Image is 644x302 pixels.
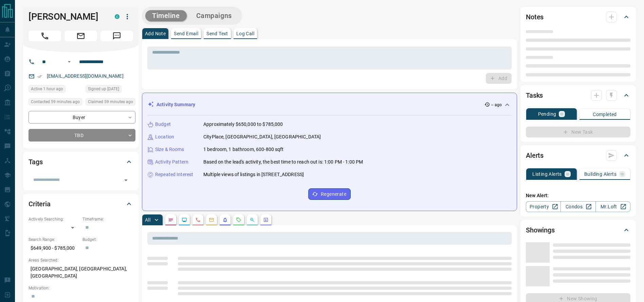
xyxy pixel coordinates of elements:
[82,216,133,222] p: Timeframe:
[155,121,171,128] p: Budget
[203,121,283,128] p: Approximately $650,000 to $785,000
[29,216,79,222] p: Actively Searching:
[182,217,187,223] svg: Lead Browsing Activity
[584,172,617,176] p: Building Alerts
[155,133,174,140] p: Location
[189,10,239,21] button: Campaigns
[29,85,82,95] div: Mon Sep 15 2025
[29,154,133,170] div: Tags
[31,86,63,92] span: Active 1 hour ago
[145,10,187,21] button: Timeline
[263,217,269,223] svg: Agent Actions
[155,158,188,166] p: Activity Pattern
[29,263,133,282] p: [GEOGRAPHIC_DATA], [GEOGRAPHIC_DATA], [GEOGRAPHIC_DATA]
[526,87,630,103] div: Tasks
[157,101,195,108] p: Activity Summary
[250,217,255,223] svg: Opportunities
[145,218,150,222] p: All
[88,86,119,92] span: Signed up [DATE]
[29,31,61,41] span: Call
[65,31,97,41] span: Email
[29,237,79,243] p: Search Range:
[526,12,544,22] h2: Notes
[532,172,562,176] p: Listing Alerts
[526,150,544,161] h2: Alerts
[29,98,82,108] div: Mon Sep 15 2025
[155,171,193,178] p: Repeated Interest
[88,98,133,105] span: Claimed 59 minutes ago
[174,31,198,36] p: Send Email
[526,192,630,199] p: New Alert:
[29,199,51,209] h2: Criteria
[236,217,241,223] svg: Requests
[148,98,511,111] div: Activity Summary-- ago
[526,90,543,101] h2: Tasks
[203,158,363,166] p: Based on the lead's activity, the best time to reach out is: 1:00 PM - 1:00 PM
[37,74,42,79] svg: Email Verified
[29,285,133,291] p: Motivation:
[168,217,173,223] svg: Notes
[29,156,42,167] h2: Tags
[195,217,201,223] svg: Calls
[47,73,124,79] a: [EMAIL_ADDRESS][DOMAIN_NAME]
[31,98,80,105] span: Contacted 59 minutes ago
[236,31,254,36] p: Log Call
[595,201,630,212] a: Mr.Loft
[86,98,135,108] div: Mon Sep 15 2025
[526,9,630,25] div: Notes
[491,102,502,108] p: -- ago
[29,243,79,254] p: $649,900 - $785,000
[29,257,133,263] p: Areas Searched:
[155,146,184,153] p: Size & Rooms
[65,58,73,66] button: Open
[560,201,595,212] a: Condos
[121,175,131,185] button: Open
[206,31,228,36] p: Send Text
[145,31,166,36] p: Add Note
[538,112,556,116] p: Pending
[209,217,214,223] svg: Emails
[29,111,135,124] div: Buyer
[308,188,351,200] button: Regenerate
[29,196,133,212] div: Criteria
[82,237,133,243] p: Budget:
[29,129,135,141] div: TBD
[203,133,321,140] p: CityPlace, [GEOGRAPHIC_DATA], [GEOGRAPHIC_DATA]
[526,147,630,164] div: Alerts
[526,222,630,238] div: Showings
[203,146,284,153] p: 1 bedroom, 1 bathroom, 600-800 sqft
[526,225,555,235] h2: Showings
[29,11,105,22] h1: [PERSON_NAME]
[203,171,304,178] p: Multiple views of listings in [STREET_ADDRESS]
[115,14,119,19] div: condos.ca
[593,112,617,117] p: Completed
[222,217,228,223] svg: Listing Alerts
[100,31,133,41] span: Message
[86,85,135,95] div: Fri Sep 03 2021
[526,201,561,212] a: Property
